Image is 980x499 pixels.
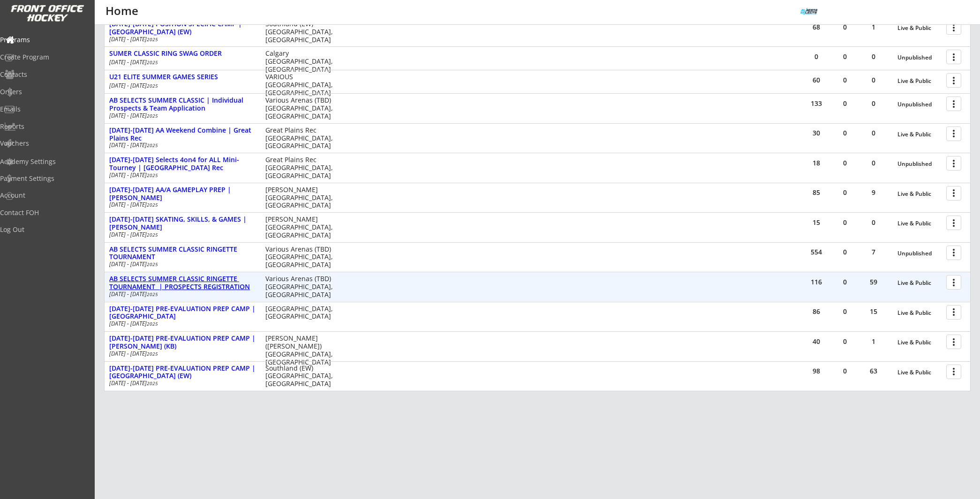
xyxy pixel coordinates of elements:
div: 0 [831,308,859,315]
button: more_vert [946,275,961,290]
div: Various Arenas (TBD) [GEOGRAPHIC_DATA], [GEOGRAPHIC_DATA] [265,97,339,120]
div: [DATE] - [DATE] [109,113,253,119]
div: Live & Public [897,339,942,346]
div: 63 [859,368,888,374]
div: [DATE]-[DATE] SKATING, SKILLS, & GAMES | [PERSON_NAME] [109,216,256,231]
div: [DATE] - [DATE] [109,202,253,208]
em: 2025 [147,231,158,238]
div: Great Plains Rec [GEOGRAPHIC_DATA], [GEOGRAPHIC_DATA] [265,127,339,150]
div: 0 [859,53,888,60]
div: Live & Public [897,310,942,316]
div: [DATE]-[DATE] AA Weekend Combine | Great Plains Rec [109,127,256,142]
em: 2025 [147,59,158,66]
div: [GEOGRAPHIC_DATA], [GEOGRAPHIC_DATA] [265,305,339,321]
div: Southland (EW) [GEOGRAPHIC_DATA], [GEOGRAPHIC_DATA] [265,20,339,44]
button: more_vert [946,186,961,201]
div: Live & Public [897,191,942,197]
div: Live & Public [897,369,942,376]
div: [DATE] - [DATE] [109,351,253,357]
div: 0 [859,77,888,83]
em: 2025 [147,142,158,149]
div: VARIOUS [GEOGRAPHIC_DATA], [GEOGRAPHIC_DATA] [265,73,339,97]
div: 0 [831,219,859,226]
div: [DATE]-[DATE] PRE-EVALUATION PREP CAMP | [GEOGRAPHIC_DATA] (EW) [109,365,256,380]
div: 0 [831,249,859,255]
div: 554 [802,249,830,255]
button: more_vert [946,305,961,320]
div: [PERSON_NAME] [GEOGRAPHIC_DATA], [GEOGRAPHIC_DATA] [265,186,339,209]
div: Live & Public [897,131,942,138]
div: 7 [859,249,888,255]
div: [DATE] - [DATE] [109,37,253,42]
button: more_vert [946,50,961,64]
div: 0 [802,53,830,60]
div: 30 [802,130,830,136]
div: Calgary [GEOGRAPHIC_DATA], [GEOGRAPHIC_DATA] [265,50,339,73]
div: 15 [802,219,830,226]
div: 0 [831,279,859,285]
button: more_vert [946,156,961,171]
div: U21 ELITE SUMMER GAMES SERIES [109,73,256,81]
div: 0 [831,77,859,83]
button: more_vert [946,216,961,230]
div: AB SELECTS SUMMER CLASSIC RINGETTE TOURNAMENT [109,246,256,261]
div: [DATE] - [DATE] [109,291,253,297]
div: 85 [802,189,830,196]
div: Great Plains Rec [GEOGRAPHIC_DATA], [GEOGRAPHIC_DATA] [265,156,339,179]
button: more_vert [946,20,961,35]
div: 0 [859,130,888,136]
div: Various Arenas (TBD) [GEOGRAPHIC_DATA], [GEOGRAPHIC_DATA] [265,275,339,298]
div: Live & Public [897,78,942,84]
div: AB SELECTS SUMMER CLASSIC RINGETTE TOURNAMENT | PROSPECTS REGISTRATION [109,275,256,291]
div: [DATE] - [DATE] [109,321,253,327]
div: Unpublished [897,54,942,61]
div: 0 [859,100,888,107]
em: 2025 [147,291,158,298]
div: Live & Public [897,25,942,31]
div: 60 [802,77,830,83]
div: Unpublished [897,161,942,167]
em: 2025 [147,380,158,387]
div: 0 [831,368,859,374]
div: [DATE] - [DATE] [109,380,253,386]
div: 0 [831,189,859,196]
div: [DATE]-[DATE] PRE-EVALUATION PREP CAMP | [PERSON_NAME] (KB) [109,335,256,350]
div: [DATE] - [DATE] [109,142,253,148]
div: 86 [802,308,830,315]
div: SUMER CLASSIC RING SWAG ORDER [109,50,256,58]
em: 2025 [147,172,158,179]
div: [DATE]-[DATE] Selects 4on4 for ALL Mini-Tourney | [GEOGRAPHIC_DATA] Rec [109,156,256,172]
div: 0 [831,53,859,60]
div: Unpublished [897,250,942,257]
div: 15 [859,308,888,315]
div: [DATE] - [DATE] [109,172,253,178]
div: Various Arenas (TBD) [GEOGRAPHIC_DATA], [GEOGRAPHIC_DATA] [265,246,339,269]
button: more_vert [946,335,961,349]
div: Unpublished [897,101,942,108]
em: 2025 [147,261,158,268]
em: 2025 [147,320,158,327]
div: 40 [802,338,830,345]
div: 0 [831,130,859,136]
div: Live & Public [897,280,942,286]
div: Southland (EW) [GEOGRAPHIC_DATA], [GEOGRAPHIC_DATA] [265,365,339,388]
em: 2025 [147,112,158,119]
div: [DATE]-[DATE] POSITION SPECIFIC CAMP | [GEOGRAPHIC_DATA] (EW) [109,20,256,36]
em: 2025 [147,201,158,208]
em: 2025 [147,82,158,89]
div: 1 [859,338,888,345]
div: [DATE]-[DATE] AA/A GAMEPLAY PREP | [PERSON_NAME] [109,186,256,202]
div: Live & Public [897,220,942,227]
div: 0 [859,160,888,166]
div: 98 [802,368,830,374]
div: 59 [859,279,888,285]
button: more_vert [946,97,961,111]
em: 2025 [147,36,158,43]
div: [PERSON_NAME] ([PERSON_NAME]) [GEOGRAPHIC_DATA], [GEOGRAPHIC_DATA] [265,335,339,366]
div: 9 [859,189,888,196]
div: 0 [831,338,859,345]
div: [PERSON_NAME] [GEOGRAPHIC_DATA], [GEOGRAPHIC_DATA] [265,216,339,239]
div: 0 [831,24,859,30]
div: 0 [859,219,888,226]
div: 116 [802,279,830,285]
